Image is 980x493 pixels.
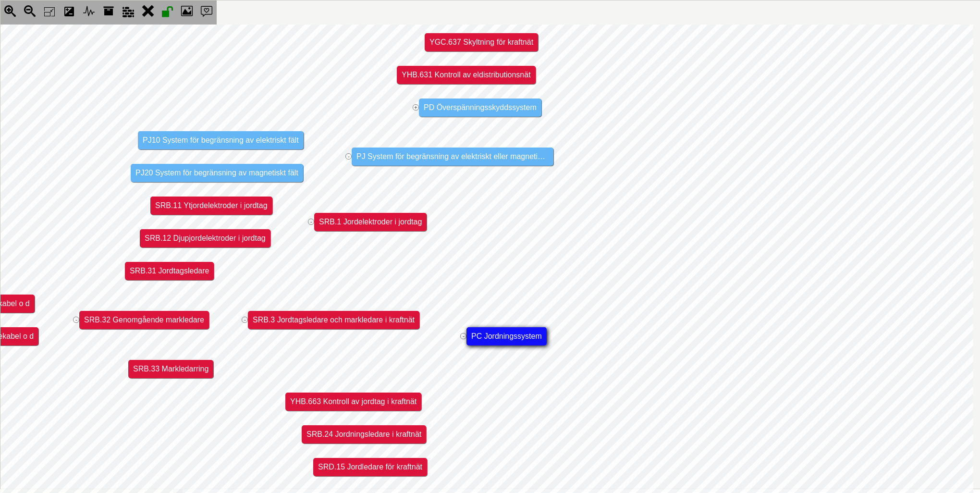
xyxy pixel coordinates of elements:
jmnode: SRB.31 Jordtagsledare [125,262,214,280]
jmnode: SRB.24 Jordningsledare i kraftnät [302,425,426,444]
jmexpander: - [242,317,248,323]
i: Låsredigering (endast visningsläge) [158,0,177,24]
jmnode: SRB.3 Jordtagsledare och markledare i kraftnät [248,311,419,329]
jmnode: PC Jordningssystem [466,327,547,345]
i: Feedback [197,0,217,24]
jmnode: YGC.637 Skyltning för kraftnät [425,33,538,51]
jmnode: SRB.32 Genomgående markledare [79,311,209,329]
i: Radera [138,0,158,24]
i: Expandera alla / Kollapsa alla [60,0,79,24]
jmnode: YHB.663 Kontroll av jordtag i kraftnät [285,393,421,411]
jmnode: PJ20 System för begränsning av magnetiskt fält [131,164,303,182]
jmnode: PJ System för begränsning av elektriskt eller magnetiskt fält [352,148,553,166]
i: Visa egenskaper [98,0,118,24]
jmnode: PD Överspänningsskyddssystem [419,99,541,117]
i: Zooma ut [20,0,40,24]
jmnode: SRB.11 Ytjordelektroder i jordtag [150,197,272,215]
i: Zooma in [0,0,20,24]
jmexpander: - [460,333,466,339]
i: Material [118,0,138,24]
jmexpander: + [413,104,419,111]
jmnode: SRB.33 Markledarring [128,360,213,378]
jmnode: PJ10 System för begränsning av elektriskt fält [138,131,304,149]
jmnode: SRD.15 Jordledare för kraftnät [313,458,427,476]
jmexpander: - [345,153,352,160]
i: Avsluta helskärmsläge [40,0,60,24]
i: Visa aktiviteter [79,0,99,24]
jmexpander: - [73,317,79,323]
jmnode: SRB.1 Jordelektroder i jordtag [314,213,427,231]
i: Skriva ut [177,0,197,24]
jmnode: SRB.12 Djupjordelektroder i jordtag [140,229,270,247]
jmexpander: - [308,219,314,225]
jmnode: YHB.631 Kontroll av eldistributionsnät [397,66,536,84]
